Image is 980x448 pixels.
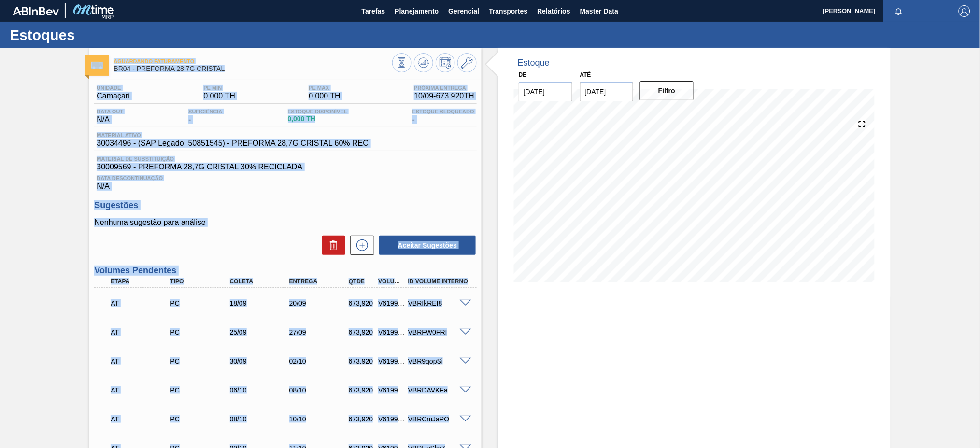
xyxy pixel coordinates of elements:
[374,235,477,256] div: Aceitar Sugestões
[114,65,392,72] span: BR04 - PREFORMA 28,7G CRISTAL
[188,109,222,114] span: Suficiência
[287,357,354,365] div: 02/10/2025
[287,415,354,423] div: 10/10/2025
[449,5,480,17] span: Gerencial
[928,5,939,17] img: userActions
[97,163,474,171] span: 30009569 - PREFORMA 28,7G CRISTAL 30% RECICLADA
[376,386,407,394] div: V619936
[376,278,407,285] div: Volume Portal
[518,58,550,68] div: Estoque
[168,278,235,285] div: Tipo
[108,278,175,285] div: Etapa
[406,415,473,423] div: VBRCmJaPO
[168,415,235,423] div: Pedido de Compra
[168,357,235,365] div: Pedido de Compra
[10,29,181,41] h1: Estoques
[94,218,477,227] p: Nenhuma sugestão para análise
[580,82,634,101] input: dd/mm/yyyy
[346,278,378,285] div: Qtde
[108,350,175,372] div: Aguardando Informações de Transporte
[410,109,477,124] div: -
[287,278,354,285] div: Entrega
[537,5,570,17] span: Relatórios
[97,139,369,148] span: 30034496 - (SAP Legado: 50851545) - PREFORMA 28,7G CRISTAL 60% REC
[346,386,378,394] div: 673,920
[111,299,173,307] p: AT
[13,7,59,15] img: TNhmsLtSVTkK8tSr43FrP2fwEKptu5GPRR3wAAAABJRU5ErkJggg==
[186,109,225,124] div: -
[406,386,473,394] div: VBRDAVKFa
[168,299,235,307] div: Pedido de Compra
[580,71,591,78] label: Até
[406,299,473,307] div: VBRIkREI8
[111,415,173,423] p: AT
[376,299,407,307] div: V619932
[108,322,175,343] div: Aguardando Informações de Transporte
[519,71,527,78] label: De
[111,386,173,394] p: AT
[580,5,618,17] span: Master Data
[346,328,378,336] div: 673,920
[227,357,295,365] div: 30/09/2025
[111,328,173,336] p: AT
[287,328,354,336] div: 27/09/2025
[288,109,347,114] span: Estoque Disponível
[406,278,473,285] div: Id Volume Interno
[114,58,392,64] span: Aguardando Faturamento
[111,357,173,365] p: AT
[376,328,407,336] div: V619933
[457,53,477,72] button: Ir ao Master Data / Geral
[346,357,378,365] div: 673,920
[203,85,235,91] span: PE MIN
[97,132,369,138] span: Material ativo
[227,328,295,336] div: 25/09/2025
[97,175,474,181] span: Data Descontinuação
[406,328,473,336] div: VBRFW0FRI
[519,82,572,101] input: dd/mm/yyyy
[94,266,477,276] h3: Volumes Pendentes
[883,4,914,18] button: Notificações
[412,109,474,114] span: Estoque Bloqueado
[406,357,473,365] div: VBR9qopSi
[227,415,295,423] div: 08/10/2025
[287,299,354,307] div: 20/09/2025
[346,415,378,423] div: 673,920
[362,5,385,17] span: Tarefas
[395,5,439,17] span: Planejamento
[227,386,295,394] div: 06/10/2025
[414,53,433,72] button: Atualizar Gráfico
[376,415,407,423] div: V619935
[168,386,235,394] div: Pedido de Compra
[379,236,476,255] button: Aceitar Sugestões
[959,5,970,17] img: Logout
[288,115,347,123] span: 0,000 TH
[317,236,345,255] div: Excluir Sugestões
[346,299,378,307] div: 673,920
[489,5,527,17] span: Transportes
[392,53,412,72] button: Visão Geral dos Estoques
[414,92,474,100] span: 10/09 - 673,920 TH
[345,236,374,255] div: Nova sugestão
[227,299,295,307] div: 18/09/2025
[97,156,474,162] span: Material de Substituição
[309,85,341,91] span: PE MAX
[94,171,477,191] div: N/A
[203,92,235,100] span: 0,000 TH
[640,81,694,100] button: Filtro
[287,386,354,394] div: 08/10/2025
[108,379,175,401] div: Aguardando Informações de Transporte
[91,62,103,69] img: Ícone
[309,92,341,100] span: 0,000 TH
[94,109,126,124] div: N/A
[108,293,175,314] div: Aguardando Informações de Transporte
[97,92,129,100] span: Camaçari
[227,278,295,285] div: Coleta
[414,85,474,91] span: Próxima Entrega
[97,85,129,91] span: Unidade
[376,357,407,365] div: V619937
[108,408,175,430] div: Aguardando Informações de Transporte
[94,200,477,210] h3: Sugestões
[168,328,235,336] div: Pedido de Compra
[97,109,123,114] span: Data out
[436,53,455,72] button: Programar Estoque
